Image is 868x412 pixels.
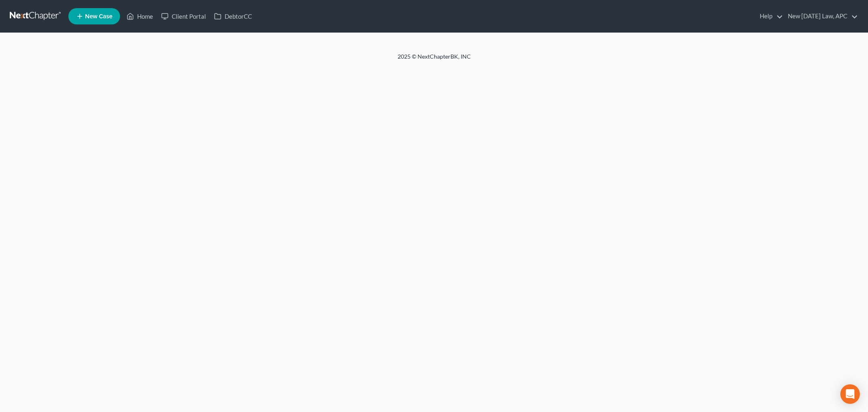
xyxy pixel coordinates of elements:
div: Open Intercom Messenger [840,384,860,404]
div: 2025 © NextChapterBK, INC [202,53,666,67]
a: Client Portal [157,9,210,24]
a: Home [122,9,157,24]
new-legal-case-button: New Case [68,8,120,24]
a: Help [756,9,783,24]
a: DebtorCC [210,9,256,24]
a: New [DATE] Law, APC [784,9,858,24]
